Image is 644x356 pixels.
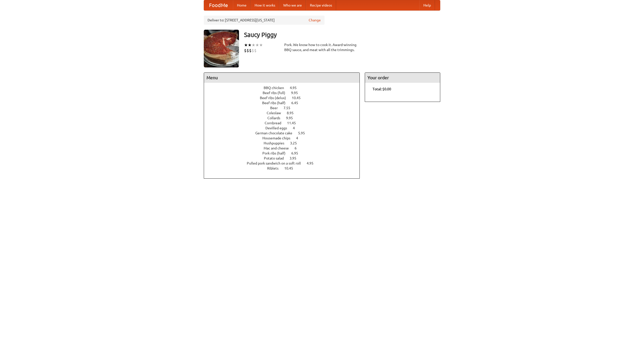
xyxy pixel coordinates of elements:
span: 8.95 [287,111,299,115]
a: Pork ribs (half) 6.95 [262,151,307,155]
a: Help [419,0,435,10]
li: $ [247,48,249,53]
a: Beer 7.55 [270,106,300,110]
a: Home [233,0,251,10]
span: Hushpuppies [264,141,289,145]
span: 4 [296,136,303,140]
h4: Your order [365,73,440,83]
span: Potato salad [264,156,289,160]
li: ★ [248,42,252,48]
span: 10.45 [292,96,306,100]
a: German chocolate cake 5.95 [255,131,314,135]
span: German chocolate cake [255,131,297,135]
a: Hushpuppies 3.25 [264,141,306,145]
a: Collards 9.95 [267,116,302,120]
span: Beef ribs (half) [262,101,291,105]
span: Housemade chips [262,136,295,140]
span: Coleslaw [267,111,286,115]
span: Beef ribs (full) [263,91,290,95]
b: Total: $0.00 [373,87,391,91]
span: 11.45 [287,121,301,125]
span: 6 [295,146,302,150]
span: 3.95 [290,156,301,160]
li: $ [244,48,247,53]
span: Riblets [267,166,284,170]
a: Devilled eggs 4 [265,126,304,130]
li: ★ [259,42,263,48]
a: Mac and cheese 6 [264,146,306,150]
span: Devilled eggs [265,126,292,130]
a: Who we are [279,0,306,10]
span: 4.95 [290,86,302,90]
span: Collards [267,116,285,120]
li: $ [254,48,257,53]
a: Riblets 10.45 [267,166,302,170]
li: ★ [244,42,248,48]
li: ★ [255,42,259,48]
span: 4.95 [307,161,318,165]
span: Cornbread [265,121,286,125]
span: Beef ribs (delux) [260,96,291,100]
div: Deliver to: [STREET_ADDRESS][US_STATE] [204,16,325,25]
a: Pulled pork sandwich on a soft roll 4.95 [247,161,323,165]
a: FoodMe [204,0,233,10]
span: Beer [270,106,283,110]
li: ★ [252,42,255,48]
a: Cornbread 11.45 [265,121,305,125]
span: 10.45 [284,166,298,170]
span: 7.55 [284,106,295,110]
a: Potato salad 3.95 [264,156,306,160]
span: BBQ chicken [264,86,289,90]
li: $ [249,48,252,53]
span: 3.25 [290,141,302,145]
a: Housemade chips 4 [262,136,307,140]
li: $ [252,48,254,53]
span: Pulled pork sandwich on a soft roll [247,161,306,165]
span: 6.45 [291,101,303,105]
h3: Saucy Piggy [244,30,440,40]
a: Beef ribs (half) 6.45 [262,101,307,105]
img: angular.jpg [204,30,239,67]
span: 5.95 [298,131,310,135]
a: Recipe videos [306,0,336,10]
a: BBQ chicken 4.95 [264,86,306,90]
span: 9.95 [286,116,298,120]
span: Mac and cheese [264,146,294,150]
a: Coleslaw 8.95 [267,111,303,115]
span: 4 [293,126,300,130]
a: Beef ribs (full) 9.95 [263,91,307,95]
span: 6.95 [291,151,303,155]
span: 9.95 [291,91,303,95]
a: Beef ribs (delux) 10.45 [260,96,310,100]
h4: Menu [204,73,359,83]
a: Change [309,18,321,23]
span: Pork ribs (half) [262,151,291,155]
div: Pork. We know how to cook it. Award-winning BBQ sauce, and meat with all the trimmings. [284,42,360,52]
a: How it works [251,0,279,10]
